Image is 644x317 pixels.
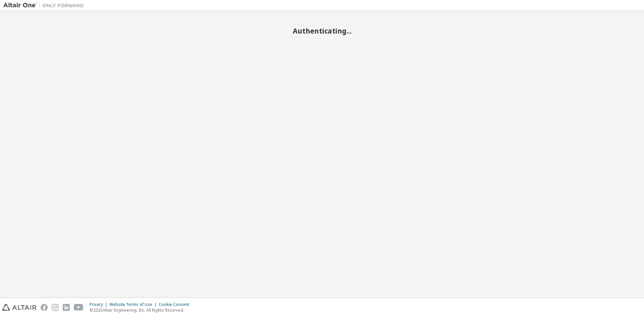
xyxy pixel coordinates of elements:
[63,304,70,311] img: linkedin.svg
[90,307,193,313] p: © 2025 Altair Engineering, Inc. All Rights Reserved.
[109,302,159,307] div: Website Terms of Use
[74,304,84,311] img: youtube.svg
[2,304,37,311] img: altair_logo.svg
[41,304,48,311] img: facebook.svg
[3,27,641,35] h2: Authenticating...
[159,302,193,307] div: Cookie Consent
[90,302,109,307] div: Privacy
[52,304,59,311] img: instagram.svg
[3,2,87,9] img: Altair One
